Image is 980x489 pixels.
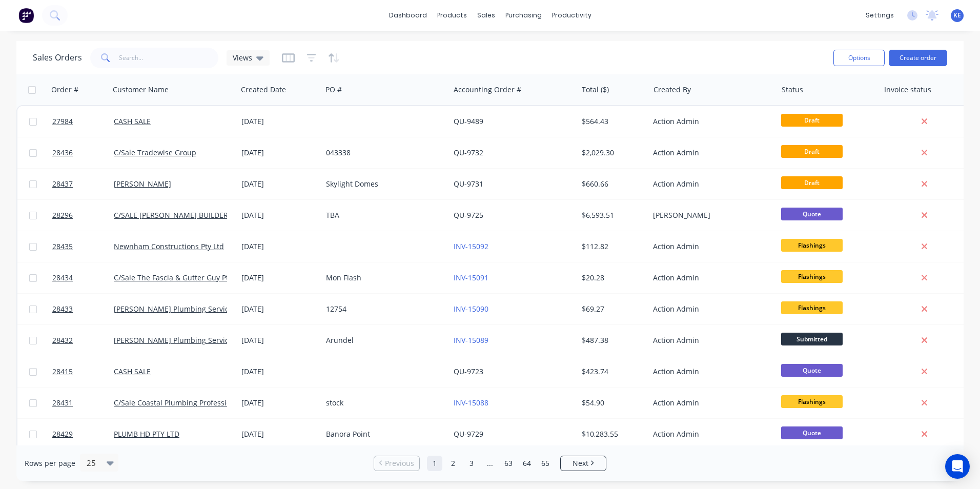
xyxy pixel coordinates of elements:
[582,335,642,345] div: $487.38
[52,241,73,252] span: 28435
[114,179,171,189] a: [PERSON_NAME]
[654,85,691,95] div: Created By
[114,148,196,157] a: C/Sale Tradewise Group
[52,179,73,189] span: 28437
[781,364,843,377] span: Quote
[241,304,318,314] div: [DATE]
[653,304,767,314] div: Action Admin
[582,148,642,158] div: $2,029.30
[326,304,440,314] div: 12754
[519,456,535,471] a: Page 64
[52,262,114,293] a: 28434
[51,85,78,95] div: Order #
[370,456,610,471] ul: Pagination
[385,458,414,468] span: Previous
[582,398,642,408] div: $54.90
[653,273,767,283] div: Action Admin
[781,270,843,283] span: Flashings
[781,395,843,408] span: Flashings
[241,398,318,408] div: [DATE]
[114,304,258,314] a: [PERSON_NAME] Plumbing Service Pty Ltd
[427,456,442,471] a: Page 1 is your current page
[538,456,553,471] a: Page 65
[52,335,73,345] span: 28432
[573,458,588,468] span: Next
[241,273,318,283] div: [DATE]
[326,429,440,439] div: Banora Point
[52,304,73,314] span: 28433
[119,48,219,68] input: Search...
[241,335,318,345] div: [DATE]
[33,53,82,63] h1: Sales Orders
[582,304,642,314] div: $69.27
[582,210,642,220] div: $6,593.51
[861,8,899,23] div: settings
[52,210,73,220] span: 28296
[52,366,73,377] span: 28415
[241,210,318,220] div: [DATE]
[781,301,843,314] span: Flashings
[781,239,843,252] span: Flashings
[781,145,843,158] span: Draft
[781,426,843,439] span: Quote
[326,335,440,345] div: Arundel
[782,85,803,95] div: Status
[114,366,151,376] a: CASH SALE
[241,366,318,377] div: [DATE]
[233,52,252,63] span: Views
[384,8,432,23] a: dashboard
[653,179,767,189] div: Action Admin
[464,456,479,471] a: Page 3
[454,210,483,220] a: QU-9725
[241,116,318,127] div: [DATE]
[52,148,73,158] span: 28436
[653,148,767,158] div: Action Admin
[52,231,114,262] a: 28435
[482,456,498,471] a: Jump forward
[653,398,767,408] div: Action Admin
[52,419,114,450] a: 28429
[374,458,419,468] a: Previous page
[52,356,114,387] a: 28415
[781,208,843,220] span: Quote
[454,241,488,251] a: INV-15092
[454,273,488,282] a: INV-15091
[114,241,224,251] a: Newnham Constructions Pty Ltd
[561,458,606,468] a: Next page
[52,106,114,137] a: 27984
[241,148,318,158] div: [DATE]
[781,114,843,127] span: Draft
[945,454,970,479] div: Open Intercom Messenger
[653,366,767,377] div: Action Admin
[241,241,318,252] div: [DATE]
[52,169,114,199] a: 28437
[52,325,114,356] a: 28432
[833,50,885,66] button: Options
[52,388,114,418] a: 28431
[114,429,179,439] a: PLUMB HD PTY LTD
[52,398,73,408] span: 28431
[653,241,767,252] div: Action Admin
[884,85,931,95] div: Invoice status
[52,116,73,127] span: 27984
[445,456,461,471] a: Page 2
[326,398,440,408] div: stock
[326,210,440,220] div: TBA
[454,148,483,157] a: QU-9732
[889,50,947,66] button: Create order
[582,116,642,127] div: $564.43
[114,116,151,126] a: CASH SALE
[326,273,440,283] div: Mon Flash
[241,179,318,189] div: [DATE]
[326,179,440,189] div: Skylight Domes
[432,8,472,23] div: products
[454,116,483,126] a: QU-9489
[454,429,483,439] a: QU-9729
[25,458,75,468] span: Rows per page
[454,366,483,376] a: QU-9723
[52,429,73,439] span: 28429
[454,179,483,189] a: QU-9731
[114,273,245,282] a: C/Sale The Fascia & Gutter Guy Pty Ltd
[52,200,114,231] a: 28296
[582,273,642,283] div: $20.28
